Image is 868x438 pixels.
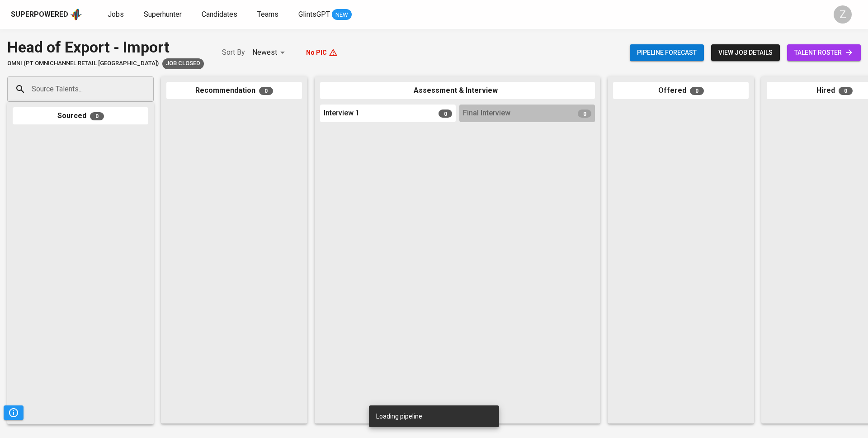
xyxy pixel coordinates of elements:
button: view job details [711,44,780,61]
div: Offered [613,82,749,100]
span: Candidates [202,10,237,19]
div: Recommendation [166,82,302,100]
span: Pipeline forecast [637,47,697,58]
a: Superpoweredapp logo [11,8,82,21]
img: app logo [70,8,82,21]
div: Sourced [13,107,148,125]
div: Head of Export - Import [7,36,204,58]
div: Newest [252,44,288,61]
span: Teams [257,10,278,19]
button: Pipeline forecast [630,44,704,61]
div: Slow response from client [162,58,204,69]
p: No PIC [306,48,327,57]
div: Z [834,5,852,24]
span: 0 [439,109,452,118]
span: talent roster [794,47,854,58]
span: Superhunter [144,10,182,19]
span: NEW [332,10,352,19]
a: Teams [257,9,280,20]
span: 0 [690,87,704,95]
span: Jobs [108,10,124,19]
a: Candidates [202,9,239,20]
a: GlintsGPT NEW [298,9,352,20]
button: Open [149,88,151,90]
span: Interview 1 [324,108,359,119]
span: GlintsGPT [298,10,330,19]
span: Job Closed [162,59,204,68]
span: view job details [718,47,773,58]
span: Final Interview [463,108,510,119]
p: Newest [252,47,277,58]
span: 0 [90,112,104,120]
div: Assessment & Interview [320,82,595,100]
button: Pipeline Triggers [4,405,24,420]
span: OMNI (PT Omnichannel Retail [GEOGRAPHIC_DATA]) [7,59,159,68]
span: 0 [839,87,853,95]
div: Superpowered [11,10,68,20]
a: talent roster [787,44,861,61]
a: Jobs [108,9,126,20]
a: Superhunter [144,9,184,20]
span: 0 [259,87,273,95]
div: Loading pipeline [376,408,422,424]
span: 0 [578,109,591,118]
p: Sort By [222,47,245,58]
